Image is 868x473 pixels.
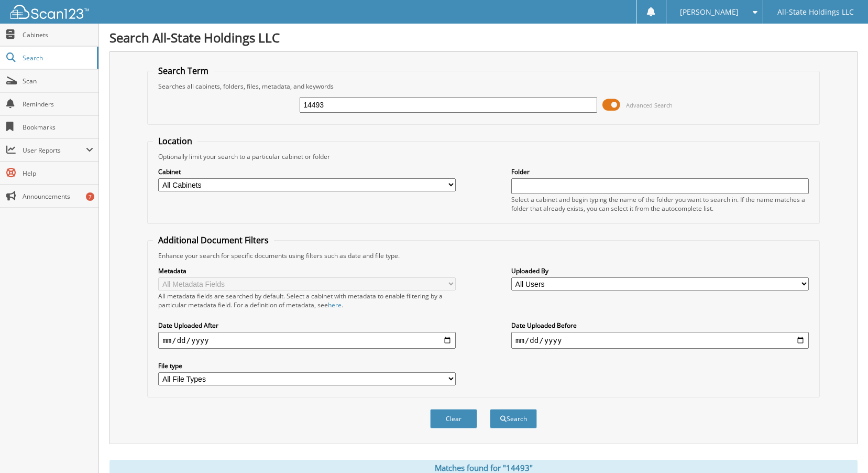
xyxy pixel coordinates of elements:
[153,234,274,246] legend: Additional Document Filters
[23,192,93,201] span: Announcements
[490,409,537,428] button: Search
[430,409,477,428] button: Clear
[23,53,92,62] span: Search
[10,5,89,19] img: scan123-logo-white.svg
[23,100,93,109] span: Reminders
[158,266,456,275] label: Metadata
[158,361,456,370] label: File type
[158,167,456,176] label: Cabinet
[328,300,342,309] a: here
[153,135,197,147] legend: Location
[23,169,93,178] span: Help
[153,82,814,91] div: Searches all cabinets, folders, files, metadata, and keywords
[777,9,854,15] span: All-State Holdings LLC
[23,146,86,155] span: User Reports
[158,292,456,309] div: All metadata fields are searched by default. Select a cabinet with metadata to enable filtering b...
[23,123,93,132] span: Bookmarks
[511,195,809,213] div: Select a cabinet and begin typing the name of the folder you want to search in. If the name match...
[680,9,739,15] span: [PERSON_NAME]
[109,29,858,46] h1: Search All-State Holdings LLC
[153,152,814,161] div: Optionally limit your search to a particular cabinet or folder
[511,266,809,275] label: Uploaded By
[158,332,456,349] input: start
[153,251,814,260] div: Enhance your search for specific documents using filters such as date and file type.
[511,321,809,330] label: Date Uploaded Before
[23,30,93,39] span: Cabinets
[153,65,214,77] legend: Search Term
[158,321,456,330] label: Date Uploaded After
[511,332,809,349] input: end
[626,101,673,109] span: Advanced Search
[86,192,94,201] div: 7
[23,77,93,85] span: Scan
[511,167,809,176] label: Folder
